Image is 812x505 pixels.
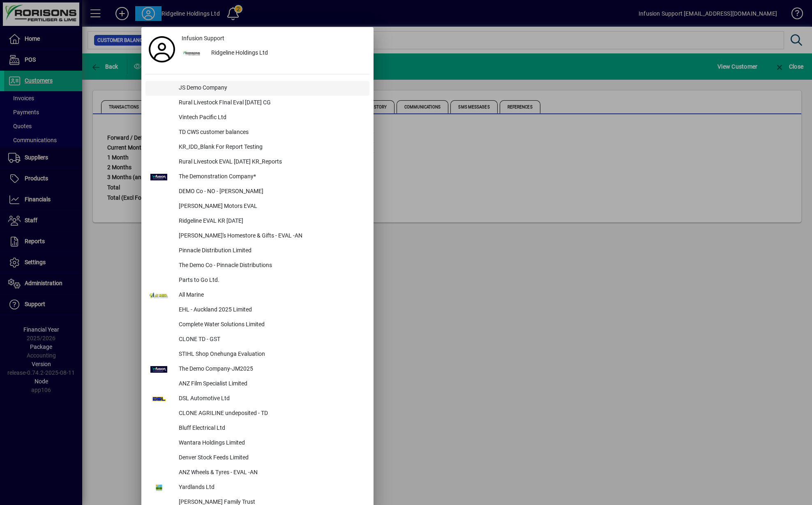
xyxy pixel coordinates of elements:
button: TD CWS customer balances [145,125,369,140]
button: Denver Stock Feeds Limited [145,451,369,466]
div: STIHL Shop Onehunga Evaluation [172,347,369,362]
div: [PERSON_NAME] Motors EVAL [172,199,369,214]
button: All Marine [145,288,369,303]
span: Infusion Support [182,34,224,43]
button: DSL Automotive Ltd [145,392,369,406]
div: Complete Water Solutions Limited [172,318,369,332]
button: The Demo Co - Pinnacle Distributions [145,258,369,273]
div: Pinnacle Distribution Limited [172,244,369,258]
button: Ridgeline Holdings Ltd [178,46,369,61]
button: [PERSON_NAME] Motors EVAL [145,199,369,214]
div: TD CWS customer balances [172,125,369,140]
div: Yardlands Ltd [172,480,369,495]
button: Pinnacle Distribution Limited [145,244,369,258]
button: EHL - Auckland 2025 Limited [145,303,369,318]
button: Rural Livestock EVAL [DATE] KR_Reports [145,155,369,170]
div: [PERSON_NAME]'s Homestore & Gifts - EVAL -AN [172,229,369,244]
div: ANZ Film Specialist Limited [172,377,369,392]
button: Bluff Electrical Ltd [145,421,369,436]
div: Ridgeline Holdings Ltd [205,46,369,61]
button: Complete Water Solutions Limited [145,318,369,332]
div: KR_IDD_Blank For Report Testing [172,140,369,155]
div: The Demo Co - Pinnacle Distributions [172,258,369,273]
div: The Demo Company-JM2025 [172,362,369,377]
div: JS Demo Company [172,81,369,96]
button: Ridgeline EVAL KR [DATE] [145,214,369,229]
div: Bluff Electrical Ltd [172,421,369,436]
div: Wantara Holdings Limited [172,436,369,451]
button: JS Demo Company [145,81,369,96]
button: ANZ Wheels & Tyres - EVAL -AN [145,466,369,480]
div: DEMO Co - NO - [PERSON_NAME] [172,184,369,199]
button: KR_IDD_Blank For Report Testing [145,140,369,155]
button: Yardlands Ltd [145,480,369,495]
button: The Demonstration Company* [145,170,369,184]
button: [PERSON_NAME]'s Homestore & Gifts - EVAL -AN [145,229,369,244]
button: The Demo Company-JM2025 [145,362,369,377]
a: Infusion Support [178,31,369,46]
div: DSL Automotive Ltd [172,392,369,406]
div: The Demonstration Company* [172,170,369,184]
div: Ridgeline EVAL KR [DATE] [172,214,369,229]
button: Rural Livestock FInal Eval [DATE] CG [145,96,369,111]
div: ANZ Wheels & Tyres - EVAL -AN [172,466,369,480]
div: EHL - Auckland 2025 Limited [172,303,369,318]
button: Vintech Pacific Ltd [145,111,369,125]
div: All Marine [172,288,369,303]
button: DEMO Co - NO - [PERSON_NAME] [145,184,369,199]
button: CLONE TD - GST [145,332,369,347]
div: Denver Stock Feeds Limited [172,451,369,466]
button: CLONE AGRILINE undeposited - TD [145,406,369,421]
div: CLONE TD - GST [172,332,369,347]
button: Wantara Holdings Limited [145,436,369,451]
div: Rural Livestock FInal Eval [DATE] CG [172,96,369,111]
div: Parts to Go Ltd. [172,273,369,288]
div: CLONE AGRILINE undeposited - TD [172,406,369,421]
button: STIHL Shop Onehunga Evaluation [145,347,369,362]
button: Parts to Go Ltd. [145,273,369,288]
div: Rural Livestock EVAL [DATE] KR_Reports [172,155,369,170]
div: Vintech Pacific Ltd [172,111,369,125]
button: ANZ Film Specialist Limited [145,377,369,392]
a: Profile [145,42,178,57]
